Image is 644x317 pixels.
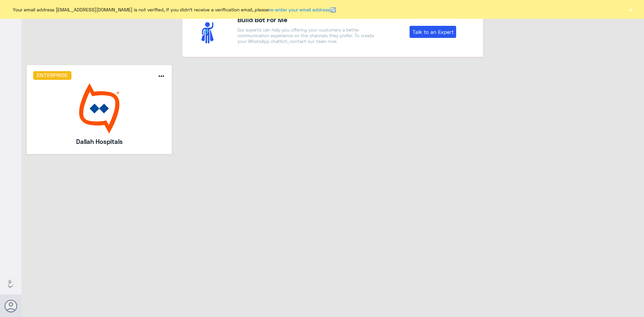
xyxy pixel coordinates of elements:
p: Our experts can help you offering your customers a better communication experience on the channel... [237,27,378,44]
h6: Enterprise [33,71,72,80]
h4: Build Bot For Me [237,14,378,24]
img: bot image [33,83,166,134]
a: Talk to an Expert [410,26,456,38]
span: Your email address [EMAIL_ADDRESS][DOMAIN_NAME] is not verified, if you didn't receive a verifica... [13,6,336,13]
button: × [627,6,634,13]
button: more_horiz [157,72,165,82]
i: more_horiz [157,72,165,80]
h5: Dallah Hospitals [51,137,148,146]
a: re-enter your email address [269,7,330,12]
button: Avatar [4,300,17,312]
